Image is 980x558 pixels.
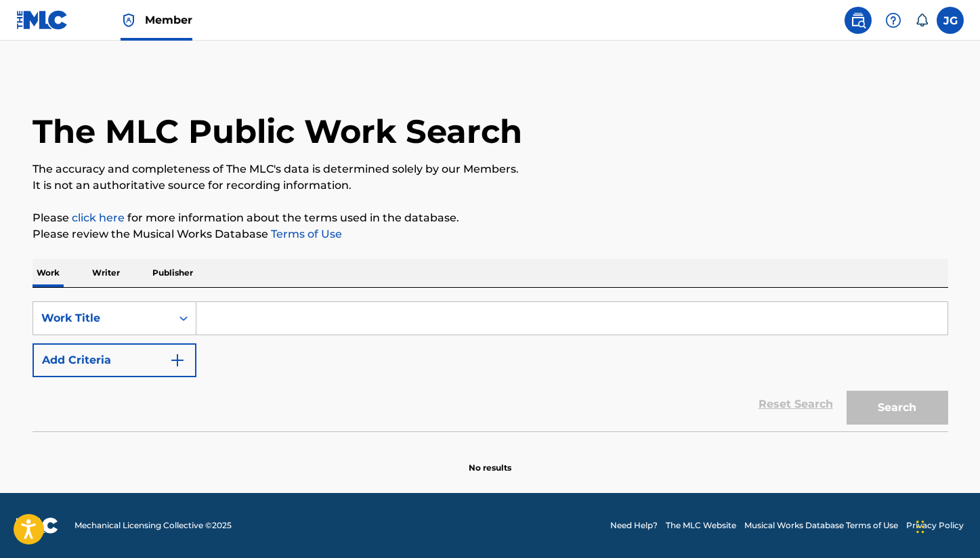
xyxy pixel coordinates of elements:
a: The MLC Website [666,519,736,532]
span: Mechanical Licensing Collective © 2025 [74,519,232,532]
p: Please for more information about the terms used in the database. [33,210,948,226]
p: Work [33,259,64,287]
img: MLC Logo [16,10,68,30]
a: Musical Works Database Terms of Use [744,519,898,532]
img: logo [16,517,58,534]
a: Privacy Policy [906,519,964,532]
h1: The MLC Public Work Search [33,111,522,152]
p: Publisher [148,259,197,287]
form: Search Form [33,301,948,431]
div: User Menu [937,7,964,34]
a: Terms of Use [268,228,342,240]
a: click here [72,211,125,224]
img: search [850,12,866,28]
p: Please review the Musical Works Database [33,226,948,242]
img: Top Rightsholder [121,12,137,28]
div: Help [880,7,907,34]
div: Drag [916,507,924,547]
div: Notifications [915,14,929,27]
p: The accuracy and completeness of The MLC's data is determined solely by our Members. [33,161,948,177]
img: help [885,12,901,28]
button: Add Criteria [33,343,196,377]
img: 9d2ae6d4665cec9f34b9.svg [169,352,186,368]
a: Public Search [845,7,872,34]
div: Work Title [41,310,163,326]
span: Member [145,12,192,28]
p: Writer [88,259,124,287]
p: It is not an authoritative source for recording information. [33,177,948,194]
a: Need Help? [610,519,658,532]
p: No results [469,446,511,474]
iframe: Chat Widget [912,493,980,558]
